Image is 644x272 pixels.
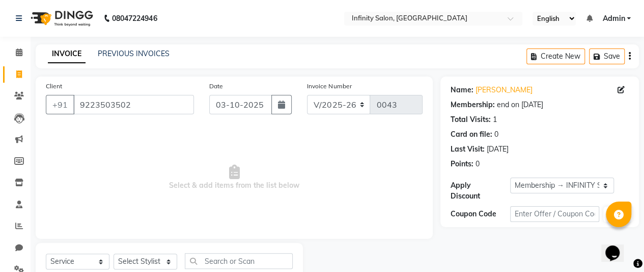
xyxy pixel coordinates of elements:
div: 0 [494,129,498,140]
input: Enter Offer / Coupon Code [510,206,599,222]
a: INVOICE [48,45,86,63]
div: Apply Discount [451,180,510,202]
div: Membership: [451,100,495,110]
div: Name: [451,85,473,95]
a: [PERSON_NAME] [475,85,533,95]
div: 1 [493,114,497,125]
div: Coupon Code [451,209,510,219]
div: Last Visit: [451,144,485,155]
div: Points: [451,159,473,169]
button: Create New [526,48,585,64]
span: Admin [602,13,625,24]
input: Search or Scan [185,253,293,269]
button: Save [589,48,625,64]
button: +91 [46,95,74,114]
label: Client [46,82,62,91]
label: Date [209,82,223,91]
input: Search by Name/Mobile/Email/Code [73,95,194,114]
button: Apply [603,207,632,222]
img: logo [26,4,96,33]
div: Card on file: [451,129,492,140]
a: PREVIOUS INVOICES [98,49,170,58]
span: Select & add items from the list below [46,127,423,229]
label: Invoice Number [307,82,351,91]
div: 0 [475,159,480,169]
div: [DATE] [487,144,509,155]
b: 08047224946 [112,4,157,33]
iframe: chat widget [601,231,634,262]
div: end on [DATE] [497,100,543,110]
div: Total Visits: [451,114,491,125]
